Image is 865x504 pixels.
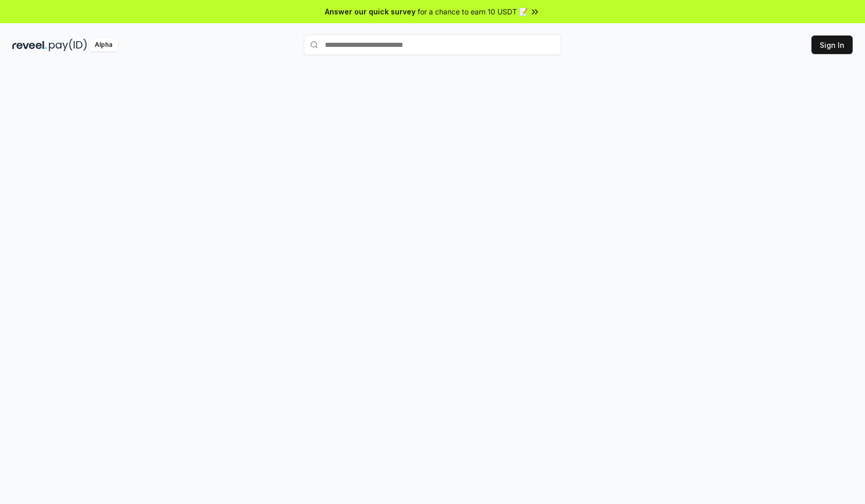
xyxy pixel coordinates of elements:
[811,36,853,54] button: Sign In
[418,6,528,17] span: for a chance to earn 10 USDT 📝
[12,39,47,51] img: reveel_dark
[325,6,416,17] span: Answer our quick survey
[49,39,87,51] img: pay_id
[89,39,118,51] div: Alpha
